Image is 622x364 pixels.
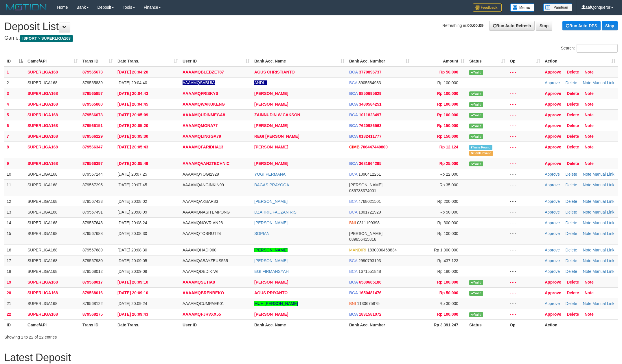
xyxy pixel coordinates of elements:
td: - - - [507,277,542,287]
span: BCA [349,161,358,166]
td: 7 [4,131,25,141]
span: BCA [349,80,357,85]
span: AAAAMQFRISKYS [183,91,218,96]
a: Delete [567,145,579,149]
td: 5 [4,109,25,120]
a: MUH [PERSON_NAME] [254,301,298,306]
span: Copy 4768021501 to clipboard [358,199,381,204]
a: [PERSON_NAME] [254,258,288,263]
span: 879567643 [82,220,103,225]
th: ID: activate to sort column descending [4,56,25,67]
a: Note [585,123,594,128]
a: Note [583,199,592,204]
span: [DATE] 20:09:05 [117,258,147,263]
a: [PERSON_NAME] [254,123,288,128]
td: SUPERLIGA168 [25,158,80,169]
td: - - - [507,255,542,266]
td: - - - [507,266,542,277]
a: Approve [545,102,561,106]
a: [PERSON_NAME] [254,248,288,252]
a: Note [583,301,592,306]
span: 879565839 [82,80,103,85]
span: BCA [349,172,357,177]
th: Game/API: activate to sort column ascending [25,56,80,67]
a: YOGI PERMANA [254,172,286,177]
span: Copy 7620986563 to clipboard [359,123,382,128]
a: Note [583,80,592,85]
span: 879566151 [82,123,103,128]
a: Note [585,145,594,149]
input: Search: [577,44,618,53]
a: ZAINNUDIN WICAKSON [254,113,300,117]
a: Approve [545,258,560,263]
a: Delete [566,183,577,187]
th: User ID: activate to sort column ascending [180,56,252,67]
span: 879567433 [82,199,103,204]
a: Note [585,134,594,139]
span: Copy 0311199398 to clipboard [357,220,380,225]
td: 18 [4,266,25,277]
span: Bank is not match [469,151,493,156]
a: Approve [545,248,560,252]
a: Delete [567,134,579,139]
a: Approve [545,145,561,149]
span: BCA [349,113,358,117]
span: AAAAMQHADI960 [183,248,216,252]
a: Delete [566,231,577,236]
a: Delete [567,70,579,74]
span: Copy 3681664295 to clipboard [359,161,382,166]
td: - - - [507,228,542,244]
a: [PERSON_NAME] [254,91,288,96]
a: Note [585,91,594,96]
a: REGI [PERSON_NAME] [254,134,299,139]
span: Rp 150,000 [437,123,458,128]
span: AAAAMQAKBAR83 [183,199,218,204]
a: Manual Link [592,199,614,204]
a: Note [583,231,592,236]
a: Run Auto-DPS [562,21,601,30]
a: Manual Link [592,269,614,274]
a: Approve [545,80,560,85]
span: BCA [349,258,357,263]
th: Bank Acc. Number: activate to sort column ascending [347,56,412,67]
span: Copy 1671551848 to clipboard [358,269,381,274]
span: AAAAMQNOVRIAN28 [183,220,223,225]
a: Approve [545,280,561,284]
span: 879567689 [82,248,103,252]
a: Note [585,102,594,106]
span: [DATE] 20:05:20 [117,123,148,128]
a: Approve [545,210,560,214]
img: MOTION_logo.png [4,3,48,12]
a: Approve [545,269,560,274]
td: - - - [507,120,542,131]
a: Delete [567,102,579,106]
a: Delete [566,258,577,263]
span: Copy 0182411777 to clipboard [359,134,382,139]
span: 879567295 [82,183,103,187]
td: - - - [507,196,542,207]
td: SUPERLIGA168 [25,179,80,196]
span: Similar transaction found [469,145,492,150]
td: SUPERLIGA168 [25,131,80,141]
td: 10 [4,169,25,179]
span: AAAAMQLINGGA79 [183,134,221,139]
span: Rp 100,000 [437,91,458,96]
span: 879568017 [82,280,103,284]
td: - - - [507,131,542,141]
td: 1 [4,67,25,78]
span: [DATE] 20:08:30 [117,248,147,252]
span: Rp 100,000 [437,80,458,85]
span: [DATE] 20:08:02 [117,199,147,204]
span: Rp 180,000 [437,269,458,274]
a: Manual Link [592,258,614,263]
span: 879566347 [82,145,103,149]
td: 11 [4,179,25,196]
span: 879567491 [82,210,103,214]
a: Delete [567,161,579,166]
span: [DATE] 20:07:45 [117,183,147,187]
span: AAAAMQYOGI2929 [183,172,219,177]
span: MANDIRI [349,248,366,252]
span: [DATE] 20:04:20 [117,70,148,74]
a: Manual Link [592,220,614,225]
span: Nama rekening ada tanda titik/strip, harap diedit [183,80,215,85]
